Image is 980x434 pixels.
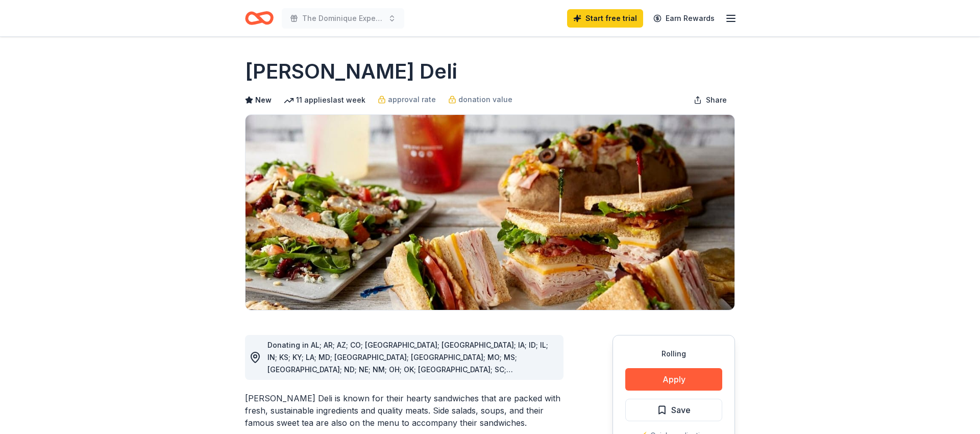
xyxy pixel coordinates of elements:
button: Save [625,399,722,421]
a: approval rate [378,93,436,106]
a: donation value [448,93,512,106]
span: Save [671,403,691,417]
div: Rolling [625,348,722,360]
span: donation value [458,93,512,106]
span: Share [706,94,727,106]
a: Home [245,6,274,30]
div: 11 applies last week [284,94,365,106]
h1: [PERSON_NAME] Deli [245,57,457,86]
span: approval rate [388,93,436,106]
button: The Dominique Experience 2nd Annual Fundraising Gala [282,8,404,29]
span: New [255,94,272,106]
a: Earn Rewards [647,9,721,28]
button: Apply [625,368,722,391]
button: Share [685,90,735,110]
img: Image for McAlister's Deli [246,115,734,310]
a: Start free trial [567,9,643,28]
span: Donating in AL; AR; AZ; CO; [GEOGRAPHIC_DATA]; [GEOGRAPHIC_DATA]; IA; ID; IL; IN; KS; KY; LA; MD;... [267,341,548,386]
div: [PERSON_NAME] Deli is known for their hearty sandwiches that are packed with fresh, sustainable i... [245,392,563,429]
span: The Dominique Experience 2nd Annual Fundraising Gala [302,12,384,25]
